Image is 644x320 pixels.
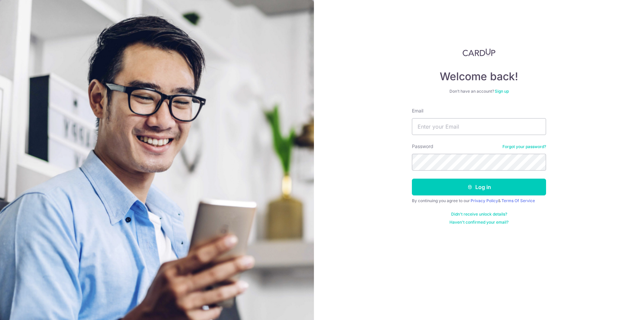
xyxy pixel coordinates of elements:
a: Forgot your password? [502,144,546,149]
a: Privacy Policy [471,198,498,203]
a: Terms Of Service [501,198,535,203]
div: Don’t have an account? [412,89,546,94]
input: Enter your Email [412,118,546,135]
a: Sign up [495,89,509,94]
h4: Welcome back! [412,70,546,83]
a: Haven't confirmed your email? [449,220,508,225]
label: Password [412,143,433,150]
label: Email [412,107,423,114]
a: Didn't receive unlock details? [451,212,507,217]
div: By continuing you agree to our & [412,198,546,203]
img: CardUp Logo [463,48,495,56]
button: Log in [412,179,546,195]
